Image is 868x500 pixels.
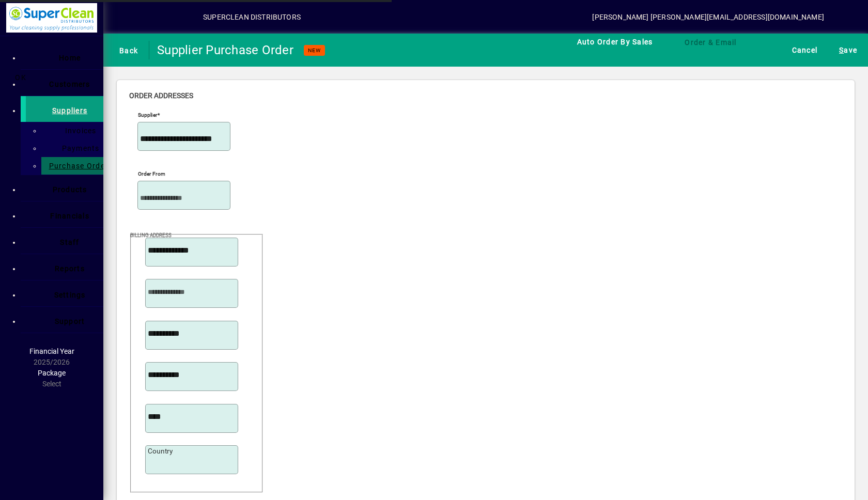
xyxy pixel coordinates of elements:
[792,42,818,58] span: Cancel
[26,175,103,201] a: Products
[834,2,855,36] a: Knowledge Base
[116,231,133,247] a: View on map
[55,317,85,325] span: Support
[789,41,820,59] button: Cancel
[47,139,103,157] a: Payments
[50,212,89,220] span: Financials
[56,144,100,152] span: Payments
[43,162,113,170] span: Purchase Orders
[203,9,301,25] div: SUPERCLEAN DISTRIBUTORS
[112,41,141,59] button: Back
[592,9,824,25] div: [PERSON_NAME] [PERSON_NAME][EMAIL_ADDRESS][DOMAIN_NAME]
[59,127,97,135] span: Invoices
[47,122,103,139] a: Invoices
[15,72,26,83] span: OK
[157,42,293,58] div: Supplier Purchase Order
[26,307,103,333] a: Support
[21,96,103,122] a: Suppliers
[138,170,165,177] mat-label: Order from
[60,238,79,246] span: Staff
[4,68,37,87] button: OK
[148,447,173,455] mat-label: Country
[114,42,138,59] span: Back
[308,47,321,54] span: NEW
[59,54,81,62] span: Home
[137,8,170,26] button: Add
[49,80,90,88] span: Customers
[577,34,653,50] span: Auto Order By Sales
[26,201,103,227] a: Financials
[26,228,103,254] a: Staff
[138,112,158,118] mat-label: Supplier
[38,369,66,377] span: Package
[103,41,149,59] app-page-header-button: Back
[26,43,103,69] a: Home
[47,157,103,175] a: Purchase Orders
[26,254,103,280] a: Reports
[170,8,203,26] button: Profile
[572,33,658,51] button: Auto Order By Sales
[26,280,103,306] a: Settings
[54,291,86,299] span: Settings
[839,42,857,58] span: ave
[836,41,860,59] button: Save
[26,70,103,96] a: Customers
[53,185,87,194] span: Products
[52,106,87,115] span: Suppliers
[29,347,74,355] span: Financial Year
[55,264,85,273] span: Reports
[839,46,844,54] span: S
